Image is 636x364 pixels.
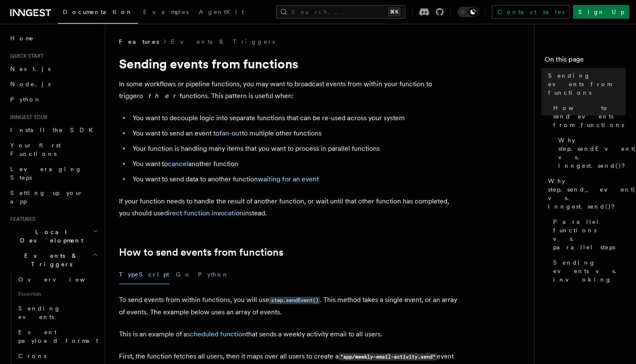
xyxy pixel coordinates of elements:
[269,297,320,304] code: step.sendEvent()
[550,255,626,287] a: Sending events vs. invoking
[15,287,100,301] span: Essentials
[10,127,98,133] span: Install the SDK
[555,133,626,173] a: Why step.sendEvent() vs. inngest.send()?
[545,54,626,68] h4: On this page
[545,68,626,100] a: Sending events from functions
[176,265,191,284] button: Go
[119,56,459,71] h1: Sending events from functions
[10,65,51,72] span: Next.js
[10,166,82,181] span: Leveraging Steps
[119,294,459,318] p: To send events from within functions, you will use . This method takes a single event, or an arra...
[545,173,626,214] a: Why step.send_event() vs. inngest.send()?
[7,228,93,245] span: Local Development
[18,276,106,283] span: Overview
[553,104,626,129] span: How to send events from functions
[7,76,100,92] a: Node.js
[219,129,242,137] a: fan-out
[15,301,100,324] a: Sending events
[7,185,100,209] a: Setting up your app
[10,142,61,157] span: Your first Functions
[7,161,100,185] a: Leveraging Steps
[15,324,100,348] a: Event payload format
[339,353,437,361] code: "app/weekly-email-activity.send"
[7,61,100,76] a: Next.js
[130,173,459,185] li: You want to send data to another function
[573,5,629,19] a: Sign Up
[119,195,459,219] p: If your function needs to handle the result of another function, or wait until that other functio...
[7,122,100,138] a: Install the SDK
[130,112,459,124] li: You want to decouple logic into separate functions that can be re-used across your system
[138,3,194,23] a: Examples
[130,127,459,139] li: You want to send an event to to multiple other functions
[119,78,459,102] p: In some workflows or pipeline functions, you may want to broadcast events from within your functi...
[15,348,100,364] a: Crons
[119,328,459,340] p: This is an example of a that sends a weekly activity email to all users.
[7,216,35,223] span: Features
[171,37,275,46] a: Events & Triggers
[550,214,626,255] a: Parallel functions vs. parallel steps
[550,100,626,133] a: How to send events from functions
[10,34,34,42] span: Home
[130,158,459,170] li: You want to another function
[143,8,189,15] span: Examples
[63,8,133,15] span: Documentation
[7,31,100,46] a: Home
[198,265,229,284] button: Python
[7,114,48,121] span: Inngest tour
[10,189,83,205] span: Setting up your app
[199,8,244,15] span: AgentKit
[130,143,459,155] li: Your function is handling many items that you want to process in parallel functions
[18,305,61,320] span: Sending events
[10,81,51,87] span: Node.js
[58,3,138,24] a: Documentation
[7,92,100,107] a: Python
[164,209,243,217] a: direct function invocation
[119,37,159,46] span: Features
[15,272,100,287] a: Overview
[18,329,98,344] span: Event payload format
[194,3,249,23] a: AgentKit
[388,8,400,16] kbd: ⌘K
[553,258,626,284] span: Sending events vs. invoking
[269,296,320,304] a: step.sendEvent()
[7,251,93,268] span: Events & Triggers
[258,175,319,183] a: waiting for an event
[187,330,246,338] a: scheduled function
[119,265,169,284] button: TypeScript
[168,160,188,168] a: cancel
[7,138,100,161] a: Your first Functions
[7,248,100,272] button: Events & Triggers
[119,246,283,258] a: How to send events from functions
[458,7,478,17] button: Toggle dark mode
[7,224,100,248] button: Local Development
[548,71,626,97] span: Sending events from functions
[10,96,41,103] span: Python
[7,53,44,59] span: Quick start
[139,92,180,100] em: other
[276,5,405,19] button: Search...⌘K
[18,353,46,359] span: Crons
[553,217,626,251] span: Parallel functions vs. parallel steps
[492,5,570,19] a: Contact sales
